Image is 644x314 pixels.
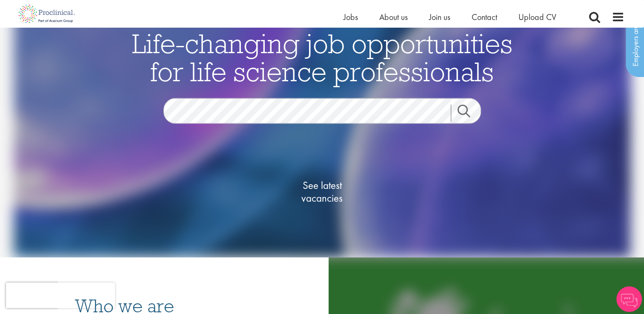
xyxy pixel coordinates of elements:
a: Contact [472,11,497,23]
a: See latestvacancies [280,145,365,238]
a: Join us [429,11,450,23]
a: About us [379,11,408,23]
a: Job search submit button [451,104,487,121]
span: Life-changing job opportunities for life science professionals [132,26,512,88]
iframe: reCAPTCHA [6,283,115,308]
span: See latest vacancies [280,179,365,204]
img: Chatbot [616,286,642,312]
a: Upload CV [518,11,556,23]
a: Jobs [343,11,358,23]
